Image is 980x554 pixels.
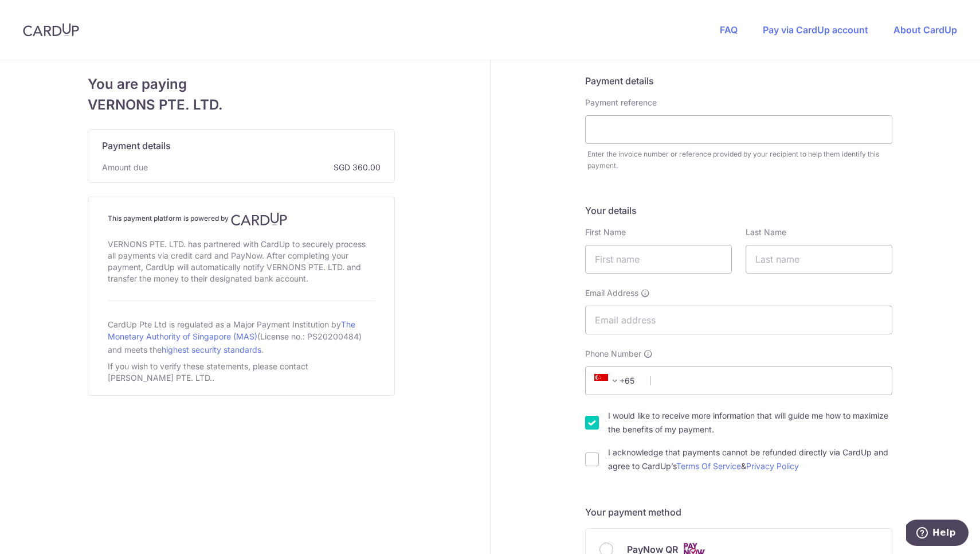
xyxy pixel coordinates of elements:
div: Enter the invoice number or reference provided by your recipient to help them identify this payment. [587,149,892,171]
input: Last name [746,245,892,274]
div: If you wish to verify these statements, please contact [PERSON_NAME] PTE. LTD.. [108,358,375,386]
span: SGD 360.00 [152,162,381,173]
div: VERNONS PTE. LTD. has partnered with CardUp to securely process all payments via credit card and ... [108,236,375,287]
label: Last Name [746,227,786,238]
span: +65 [594,374,622,388]
input: Email address [585,306,892,334]
a: Pay via CardUp account [763,24,868,36]
span: Amount due [102,162,148,173]
div: CardUp Pte Ltd is regulated as a Major Payment Institution by (License no.: PS20200484) and meets... [108,315,375,358]
h5: Payment details [585,74,892,88]
span: VERNONS PTE. LTD. [88,95,395,115]
span: +65 [591,374,642,388]
img: CardUp [231,212,287,226]
h4: This payment platform is powered by [108,212,375,226]
label: I would like to receive more information that will guide me how to maximize the benefits of my pa... [608,409,892,436]
a: highest security standards [162,345,261,354]
span: Phone Number [585,348,641,360]
span: You are paying [88,74,395,95]
h5: Your payment method [585,505,892,519]
input: First name [585,245,732,274]
a: Privacy Policy [746,461,799,471]
label: First Name [585,227,626,238]
h5: Your details [585,204,892,217]
label: I acknowledge that payments cannot be refunded directly via CardUp and agree to CardUp’s & [608,446,892,473]
a: About CardUp [893,24,957,36]
img: CardUp [23,23,79,37]
span: Email Address [585,287,638,299]
span: Payment details [102,139,171,153]
label: Payment reference [585,97,657,108]
a: FAQ [720,24,738,36]
a: Terms Of Service [676,461,741,471]
iframe: Opens a widget where you can find more information [906,520,969,548]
